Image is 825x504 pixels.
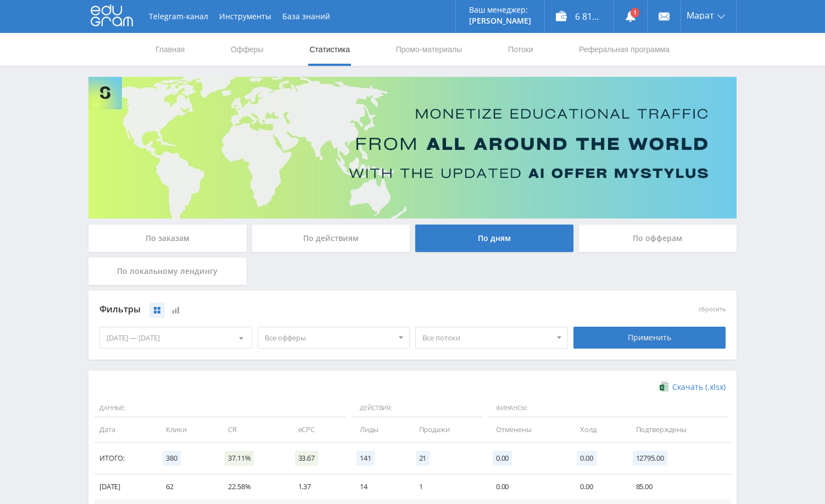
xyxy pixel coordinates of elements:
[252,225,410,252] div: По действиям
[569,417,625,442] td: Холд
[573,327,726,349] div: Применить
[88,77,737,219] img: Banner
[395,33,463,66] a: Промо-материалы
[217,417,287,442] td: CR
[230,33,265,66] a: Офферы
[356,451,375,466] span: 141
[469,5,531,14] p: Ваш менеджер:
[625,474,731,499] td: 85.00
[265,327,393,348] span: Все офферы
[287,474,349,499] td: 1.37
[408,474,485,499] td: 1
[352,399,482,418] span: Действия:
[687,11,714,20] span: Марат
[408,417,485,442] td: Продажи
[308,33,351,66] a: Статистика
[225,451,254,466] span: 37.11%
[493,451,512,466] span: 0.00
[660,382,726,393] a: Скачать (.xlsx)
[579,225,737,252] div: По офферам
[295,451,318,466] span: 33.67
[485,417,569,442] td: Отменены
[660,381,669,392] img: xlsx
[699,306,726,313] button: сбросить
[422,327,551,348] span: Все потоки
[469,16,531,25] p: [PERSON_NAME]
[99,301,568,318] div: Фильтры
[217,474,287,499] td: 22.58%
[415,225,573,252] div: По дням
[349,474,408,499] td: 14
[349,417,408,442] td: Лиды
[488,399,728,418] span: Финансы:
[154,33,186,66] a: Главная
[94,443,155,474] td: Итого:
[163,451,181,466] span: 380
[507,33,534,66] a: Потоки
[633,451,667,466] span: 12795.00
[94,417,155,442] td: Дата
[578,33,671,66] a: Реферальная программа
[88,225,247,252] div: По заказам
[625,417,731,442] td: Подтверждены
[88,257,247,285] div: По локальному лендингу
[569,474,625,499] td: 0.00
[416,451,430,466] span: 21
[155,474,217,499] td: 62
[577,451,596,466] span: 0.00
[94,474,155,499] td: [DATE]
[94,399,346,418] span: Данные:
[485,474,569,499] td: 0.00
[155,417,217,442] td: Клики
[287,417,349,442] td: eCPC
[672,383,726,391] span: Скачать (.xlsx)
[100,327,252,348] div: [DATE] — [DATE]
